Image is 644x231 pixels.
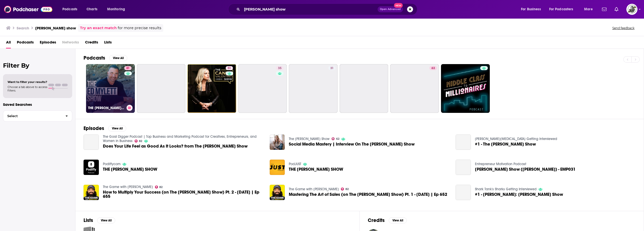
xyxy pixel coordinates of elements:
a: 51 [187,64,236,113]
span: 82 [159,186,163,188]
h2: Lists [84,217,93,223]
span: 81 [126,66,130,71]
a: Show notifications dropdown [613,5,620,14]
span: #1 - The [PERSON_NAME] Show [475,142,536,146]
a: How to Multiply Your Success (on The Ed Mylett Show) Pt. 2 - Oct. ‘23 | Ep 655 [103,190,264,199]
span: 35 [278,66,281,71]
a: 35 [238,64,287,113]
h3: THE [PERSON_NAME] SHOW [88,106,125,110]
span: 62 [336,138,339,140]
a: Credits [85,38,98,49]
a: CreditsView All [368,217,407,223]
span: 63 [431,66,435,71]
a: 62 [332,137,339,140]
img: Mastering The Art of Sales (on The Ed Mylett Show) Pt. 1 - Oct. ‘23 | Ep 652 [270,185,285,200]
a: The Jasmine Star Show [289,137,330,141]
a: 81THE [PERSON_NAME] SHOW [86,64,135,113]
img: Social Media Mastery | Interview On The Ed Mylett Show [270,134,285,150]
button: open menu [581,5,599,13]
h3: [PERSON_NAME] show [35,26,76,30]
button: Open AdvancedNew [378,6,403,12]
span: Social Media Mastery | Interview On The [PERSON_NAME] Show [289,142,415,146]
button: open menu [546,5,581,13]
span: THE [PERSON_NAME] SHOW [103,167,157,171]
img: THE ED MYLETT SHOW [270,160,285,175]
a: Does Your Life Feel as Good As It Looks? from The Ed Mylett Show [103,144,248,148]
span: Open Advanced [380,8,401,11]
a: Entrepreneur Motivation Podcast [475,162,526,166]
span: [PERSON_NAME] Show ([PERSON_NAME]) - EMP031 [475,167,576,171]
span: For Business [521,6,541,13]
a: Ed Mylett Show (Ed Mylett) - EMP031 [475,167,576,171]
button: open menu [104,5,132,13]
a: Shark Tank's Sharks Getting Interviewed [475,187,537,191]
a: THE ED MYLETT SHOW [103,167,157,171]
a: The Game with Alex Hormozi [103,185,153,189]
span: 51 [228,66,231,71]
h3: Search [17,26,29,30]
a: 81 [124,66,132,70]
a: PodJUST [289,162,301,166]
a: Podiffycom [103,162,120,166]
button: Select [3,110,72,122]
a: EpisodesView All [84,125,126,131]
span: Mastering The Art of Sales (on The [PERSON_NAME] Show) Pt. 1 - [DATE] | Ep 652 [289,192,447,197]
span: New [394,3,403,8]
button: open menu [517,5,547,13]
a: Dr. Daniel Amen Getting Interviewed [475,137,557,141]
span: Want to filter your results? [8,80,47,84]
span: Does Your Life Feel as Good As It Looks? from The [PERSON_NAME] Show [103,144,248,148]
a: 31 [289,64,338,113]
a: Episodes [40,38,56,49]
a: The Game with Alex Hormozi [289,187,339,191]
span: #1 - [PERSON_NAME]: [PERSON_NAME] Show [475,192,563,197]
a: #1 - Daymond John: Ed Mylett Show [456,185,471,200]
span: Select [3,114,61,118]
img: How to Multiply Your Success (on The Ed Mylett Show) Pt. 2 - Oct. ‘23 | Ep 655 [84,185,99,200]
a: Lists [104,38,112,49]
span: Logged in as PodProMaxBooking [626,4,637,15]
a: PodcastsView All [84,55,127,61]
span: How to Multiply Your Success (on The [PERSON_NAME] Show) Pt. 2 - [DATE] | Ep 655 [103,190,264,199]
span: 82 [139,140,142,142]
span: Networks [62,38,79,49]
a: The Goal Digger Podcast | Top Business and Marketing Podcast for Creatives, Entrepreneurs, and Wo... [103,134,257,143]
input: Search podcasts, credits, & more... [242,5,378,13]
a: 63 [390,64,439,113]
div: Search podcasts, credits, & more... [233,4,422,15]
img: THE ED MYLETT SHOW [84,160,99,175]
h2: Credits [368,217,385,223]
span: Monitoring [107,6,125,13]
a: #1 - The Ed Mylett Show [456,134,471,150]
button: open menu [59,5,84,13]
a: Try an exact match [80,25,117,31]
p: Saved Searches [3,102,72,107]
a: 35 [276,66,284,70]
a: ListsView All [84,217,115,223]
h2: Filter By [3,62,72,69]
span: 31 [330,66,334,71]
a: 82 [155,186,163,189]
a: Social Media Mastery | Interview On The Ed Mylett Show [289,142,415,146]
img: Podchaser - Follow, Share and Rate Podcasts [4,5,52,14]
h2: Podcasts [84,55,105,61]
a: All [6,38,11,49]
span: More [584,6,593,13]
a: Podcasts [17,38,34,49]
span: Charts [87,6,97,13]
span: Choose a tab above to access filters. [8,85,47,92]
span: 82 [345,188,349,190]
button: View All [97,217,115,223]
a: Mastering The Art of Sales (on The Ed Mylett Show) Pt. 1 - Oct. ‘23 | Ep 652 [289,192,447,197]
a: #1 - The Ed Mylett Show [475,142,536,146]
button: View All [108,125,126,131]
span: THE [PERSON_NAME] SHOW [289,167,343,171]
a: Show notifications dropdown [600,5,609,14]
